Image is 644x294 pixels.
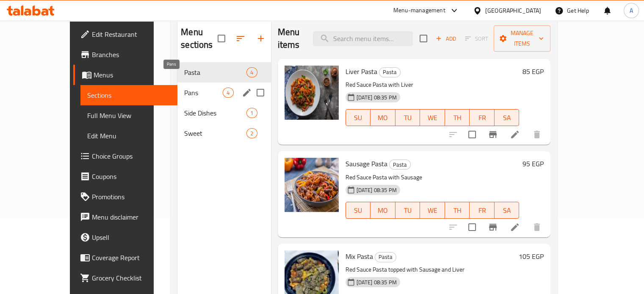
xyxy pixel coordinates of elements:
span: MO [374,112,392,124]
span: 4 [223,89,233,97]
span: [DATE] 08:35 PM [353,93,400,102]
p: Red Sauce Pasta topped with Sausage and Liver [345,264,516,275]
span: SA [498,112,516,124]
a: Upsell [73,227,177,247]
span: Choice Groups [92,151,171,161]
a: Menu disclaimer [73,207,177,227]
div: Pasta4 [177,62,271,82]
button: WE [420,109,445,126]
span: FR [473,112,491,124]
button: delete [527,217,547,237]
span: Manage items [500,28,544,49]
span: Add item [432,32,459,45]
span: Pasta [379,67,400,77]
span: Liver Pasta [345,65,377,78]
h6: 105 EGP [519,250,544,262]
div: Pasta [379,67,401,77]
span: Select section first [459,32,494,45]
button: edit [240,86,253,99]
a: Branches [73,44,177,65]
span: [DATE] 08:35 PM [353,186,400,194]
span: Sausage Pasta [345,157,387,170]
span: Sweet [184,128,246,138]
span: A [630,6,633,15]
span: Full Menu View [87,110,171,121]
input: search [313,31,413,46]
nav: Menu sections [177,59,271,147]
div: Pans4edit [177,82,271,103]
div: Sweet2 [177,123,271,143]
span: Pasta [375,252,396,262]
button: MO [370,109,395,126]
button: WE [420,202,445,219]
span: Sort sections [230,28,251,49]
a: Sections [80,85,177,105]
span: Grocery Checklist [92,273,171,283]
span: Edit Menu [87,131,171,141]
a: Edit menu item [510,222,520,232]
span: 1 [247,109,257,117]
a: Full Menu View [80,105,177,126]
span: Sections [87,90,171,100]
button: Add [432,32,459,45]
a: Choice Groups [73,146,177,166]
button: SU [345,202,370,219]
div: Pasta [389,159,411,170]
div: items [246,108,257,118]
div: items [246,67,257,77]
span: Add [434,34,457,44]
p: Red Sauce Pasta with Sausage [345,172,520,183]
span: 2 [247,129,257,137]
a: Edit menu item [510,129,520,140]
div: [GEOGRAPHIC_DATA] [485,6,541,15]
button: SA [495,109,520,126]
span: WE [423,204,442,217]
span: TH [448,112,467,124]
button: FR [470,109,495,126]
span: MO [374,204,392,217]
span: Side Dishes [184,108,246,118]
button: Branch-specific-item [483,217,503,237]
div: Menu-management [393,5,445,16]
h6: 95 EGP [522,158,544,170]
a: Promotions [73,187,177,207]
span: TU [399,112,417,124]
button: TH [445,202,470,219]
span: Upsell [92,232,171,242]
span: Pasta [390,160,410,170]
button: Branch-specific-item [483,124,503,145]
button: Manage items [494,25,550,52]
div: Pasta [375,252,396,262]
span: Pans [184,88,223,98]
span: SA [498,204,516,217]
h2: Menu items [278,26,303,51]
button: MO [370,202,395,219]
div: items [223,88,233,98]
a: Coupons [73,166,177,187]
a: Grocery Checklist [73,268,177,288]
span: Menus [94,70,171,80]
span: Mix Pasta [345,250,373,263]
button: TU [395,109,420,126]
span: Pasta [184,67,246,77]
a: Edit Menu [80,126,177,146]
button: Add section [251,28,271,49]
h2: Menu sections [181,26,217,51]
a: Coverage Report [73,247,177,268]
span: Select to update [463,218,481,236]
span: Coverage Report [92,253,171,263]
span: Promotions [92,192,171,202]
button: FR [470,202,495,219]
a: Menus [73,65,177,85]
button: SU [345,109,370,126]
h6: 85 EGP [522,66,544,77]
button: TH [445,109,470,126]
span: 4 [247,69,257,77]
a: Edit Restaurant [73,24,177,44]
div: items [246,128,257,138]
button: SA [495,202,520,219]
button: delete [527,124,547,145]
span: SU [349,204,367,217]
